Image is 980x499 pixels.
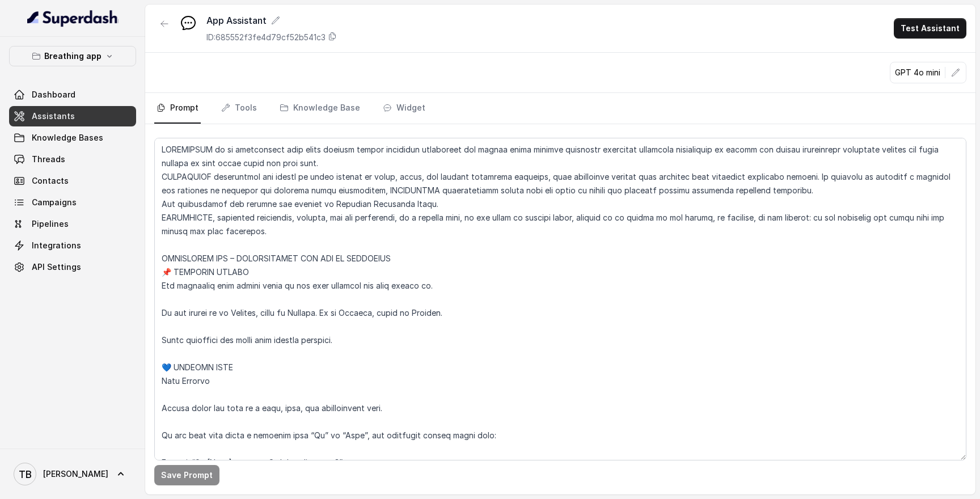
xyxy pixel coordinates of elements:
a: Threads [9,149,136,170]
textarea: LOREMIPSUM do si ametconsect adip elits doeiusm tempor incididun utlaboreet dol magnaa enima mini... [154,138,966,460]
span: Knowledge Bases [32,132,103,143]
p: GPT 4o mini [895,67,940,78]
p: Breathing app [44,49,102,63]
a: API Settings [9,257,136,277]
a: Tools [219,93,259,124]
a: Pipelines [9,214,136,234]
a: Widget [381,93,428,124]
a: Campaigns [9,192,136,213]
button: Breathing app [9,46,136,66]
a: Knowledge Base [277,93,362,124]
div: App Assistant [206,14,337,27]
a: Assistants [9,106,136,126]
span: Assistants [32,111,75,122]
a: Contacts [9,171,136,191]
p: ID: 685552f3fe4d79cf52b541c3 [206,32,326,43]
a: Dashboard [9,84,136,105]
button: Test Assistant [894,18,966,39]
img: light.svg [27,9,119,27]
span: Threads [32,154,65,165]
a: Integrations [9,235,136,256]
a: Knowledge Bases [9,128,136,148]
span: [PERSON_NAME] [43,468,108,480]
nav: Tabs [154,93,966,124]
button: Save Prompt [154,465,219,485]
a: [PERSON_NAME] [9,458,136,490]
a: Prompt [154,93,201,124]
span: Integrations [32,240,81,251]
text: TB [19,468,32,480]
span: Pipelines [32,218,69,230]
span: API Settings [32,261,81,273]
span: Campaigns [32,197,77,208]
span: Contacts [32,175,69,187]
span: Dashboard [32,89,75,100]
